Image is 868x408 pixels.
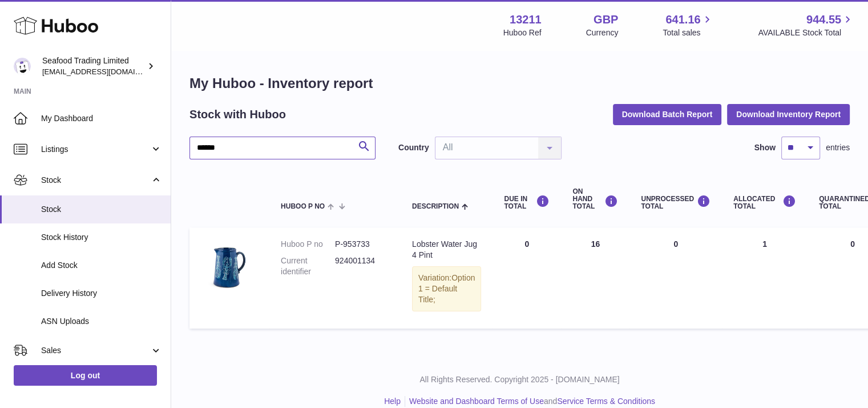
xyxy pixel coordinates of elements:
div: Variation: [412,266,481,311]
span: Listings [41,144,150,155]
span: Stock [41,204,162,215]
span: 0 [850,239,855,249]
a: 641.16 Total sales [663,12,713,38]
div: Lobster Water Jug 4 Pint [412,239,481,261]
span: Huboo P no [281,203,325,210]
img: thendy@rickstein.com [14,58,31,75]
td: 1 [722,227,808,328]
img: product image [201,239,258,296]
div: ALLOCATED Total [733,195,796,210]
dt: Current identifier [281,255,335,277]
div: Huboo Ref [503,27,542,38]
span: Total sales [663,27,713,38]
span: AVAILABLE Stock Total [758,27,854,38]
span: ASN Uploads [41,316,162,327]
dt: Huboo P no [281,239,335,250]
td: 0 [629,227,722,328]
p: All Rights Reserved. Copyright 2025 - [DOMAIN_NAME] [180,374,859,385]
li: and [405,396,655,407]
dd: P-953733 [335,239,389,250]
span: Delivery History [41,288,162,299]
span: Description [412,203,459,210]
div: Currency [586,27,619,38]
button: Download Inventory Report [727,104,850,125]
a: Log out [14,365,157,386]
a: 944.55 AVAILABLE Stock Total [758,12,854,38]
div: DUE IN TOTAL [504,195,550,210]
div: Seafood Trading Limited [42,55,145,77]
a: Help [384,397,401,406]
span: Add Stock [41,260,162,271]
span: Stock History [41,232,162,243]
span: entries [826,142,850,153]
h1: My Huboo - Inventory report [189,74,850,93]
div: UNPROCESSED Total [641,195,710,210]
span: 641.16 [665,12,700,27]
span: My Dashboard [41,113,162,124]
strong: GBP [594,12,618,27]
span: [EMAIL_ADDRESS][DOMAIN_NAME] [42,67,168,76]
span: Option 1 = Default Title; [418,273,475,304]
button: Download Batch Report [613,104,722,125]
span: 944.55 [806,12,841,27]
span: Stock [41,175,150,186]
a: Service Terms & Conditions [557,397,655,406]
td: 16 [561,227,629,328]
label: Country [398,142,429,153]
a: Website and Dashboard Terms of Use [409,397,544,406]
td: 0 [492,227,561,328]
span: Sales [41,345,150,356]
dd: 924001134 [335,255,389,277]
div: ON HAND Total [572,188,618,211]
label: Show [754,142,776,153]
h2: Stock with Huboo [189,107,286,122]
strong: 13211 [510,12,542,27]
